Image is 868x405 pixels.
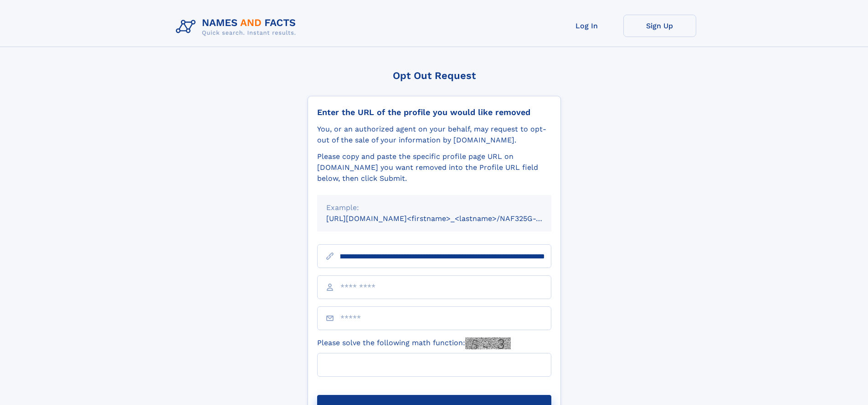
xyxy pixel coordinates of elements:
[326,202,542,213] div: Example:
[308,70,561,81] div: Opt Out Request
[623,15,696,37] a: Sign Up
[317,151,551,184] div: Please copy and paste the specific profile page URL on [DOMAIN_NAME] you want removed into the Pr...
[326,214,569,223] small: [URL][DOMAIN_NAME]<firstname>_<lastname>/NAF325G-xxxxxxxx
[317,107,551,117] div: Enter the URL of the profile you would like removed
[317,124,551,146] div: You, or an authorized agent on your behalf, may request to opt-out of the sale of your informatio...
[172,15,303,39] img: Logo Names and Facts
[550,15,623,37] a: Log In
[317,337,511,349] label: Please solve the following math function:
